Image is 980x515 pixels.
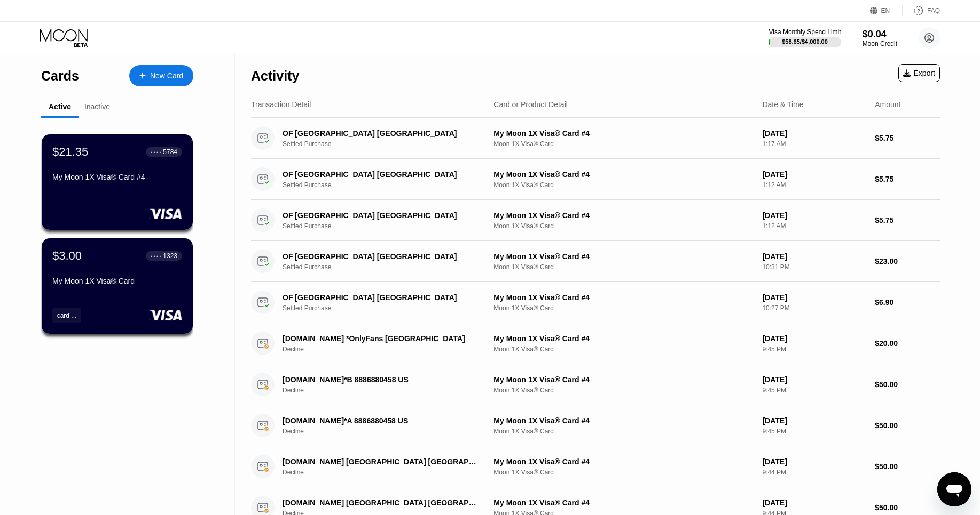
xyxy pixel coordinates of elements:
[762,170,866,179] div: [DATE]
[283,170,479,179] div: OF [GEOGRAPHIC_DATA] [GEOGRAPHIC_DATA]
[762,222,866,230] div: 1:12 AM
[283,181,493,189] div: Settled Purchase
[283,469,493,476] div: Decline
[875,380,940,389] div: $50.00
[863,40,897,47] div: Moon Credit
[283,457,479,466] div: [DOMAIN_NAME] [GEOGRAPHIC_DATA] [GEOGRAPHIC_DATA]
[493,129,754,138] div: My Moon 1X Visa® Card #4
[762,304,866,312] div: 10:27 PM
[283,428,493,435] div: Decline
[762,387,866,394] div: 9:45 PM
[283,334,479,343] div: [DOMAIN_NAME] *OnlyFans [GEOGRAPHIC_DATA]
[52,249,82,263] div: $3.00
[493,263,754,271] div: Moon 1X Visa® Card
[251,118,940,159] div: OF [GEOGRAPHIC_DATA] [GEOGRAPHIC_DATA]Settled PurchaseMy Moon 1X Visa® Card #4Moon 1X Visa® Card[...
[493,387,754,394] div: Moon 1X Visa® Card
[41,68,79,84] div: Cards
[875,503,940,512] div: $50.00
[762,100,803,109] div: Date & Time
[283,498,479,507] div: [DOMAIN_NAME] [GEOGRAPHIC_DATA] [GEOGRAPHIC_DATA]
[251,446,940,487] div: [DOMAIN_NAME] [GEOGRAPHIC_DATA] [GEOGRAPHIC_DATA]DeclineMy Moon 1X Visa® Card #4Moon 1X Visa® Car...
[762,498,866,507] div: [DATE]
[251,200,940,241] div: OF [GEOGRAPHIC_DATA] [GEOGRAPHIC_DATA]Settled PurchaseMy Moon 1X Visa® Card #4Moon 1X Visa® Card[...
[57,312,77,319] div: card ...
[251,323,940,364] div: [DOMAIN_NAME] *OnlyFans [GEOGRAPHIC_DATA]DeclineMy Moon 1X Visa® Card #4Moon 1X Visa® Card[DATE]9...
[283,263,493,271] div: Settled Purchase
[762,129,866,138] div: [DATE]
[769,28,841,47] div: Visa Monthly Spend Limit$58.65/$4,000.00
[283,293,479,302] div: OF [GEOGRAPHIC_DATA] [GEOGRAPHIC_DATA]
[151,150,161,154] div: ● ● ● ●
[903,69,935,77] div: Export
[875,257,940,265] div: $23.00
[493,222,754,230] div: Moon 1X Visa® Card
[251,282,940,323] div: OF [GEOGRAPHIC_DATA] [GEOGRAPHIC_DATA]Settled PurchaseMy Moon 1X Visa® Card #4Moon 1X Visa® Card[...
[875,298,940,307] div: $6.90
[762,293,866,302] div: [DATE]
[283,222,493,230] div: Settled Purchase
[151,254,161,257] div: ● ● ● ●
[52,145,88,159] div: $21.35
[769,28,841,36] div: Visa Monthly Spend Limit
[283,345,493,353] div: Decline
[493,170,754,179] div: My Moon 1X Visa® Card #4
[898,64,940,82] div: Export
[870,5,903,16] div: EN
[251,405,940,446] div: [DOMAIN_NAME]*A 8886880458 USDeclineMy Moon 1X Visa® Card #4Moon 1X Visa® Card[DATE]9:45 PM$50.00
[881,7,890,14] div: EN
[762,457,866,466] div: [DATE]
[863,29,897,40] div: $0.04
[762,252,866,261] div: [DATE]
[762,181,866,189] div: 1:12 AM
[251,364,940,405] div: [DOMAIN_NAME]*B 8886880458 USDeclineMy Moon 1X Visa® Card #4Moon 1X Visa® Card[DATE]9:45 PM$50.00
[283,375,479,384] div: [DOMAIN_NAME]*B 8886880458 US
[875,421,940,430] div: $50.00
[493,252,754,261] div: My Moon 1X Visa® Card #4
[251,241,940,282] div: OF [GEOGRAPHIC_DATA] [GEOGRAPHIC_DATA]Settled PurchaseMy Moon 1X Visa® Card #4Moon 1X Visa® Card[...
[875,216,940,224] div: $5.75
[163,252,177,260] div: 1323
[493,469,754,476] div: Moon 1X Visa® Card
[493,293,754,302] div: My Moon 1X Visa® Card #4
[782,38,828,45] div: $58.65 / $4,000.00
[493,375,754,384] div: My Moon 1X Visa® Card #4
[493,181,754,189] div: Moon 1X Visa® Card
[762,428,866,435] div: 9:45 PM
[49,102,71,111] div: Active
[927,7,940,14] div: FAQ
[762,416,866,425] div: [DATE]
[283,416,479,425] div: [DOMAIN_NAME]*A 8886880458 US
[493,304,754,312] div: Moon 1X Visa® Card
[150,71,183,81] div: New Card
[875,462,940,471] div: $50.00
[875,175,940,183] div: $5.75
[762,263,866,271] div: 10:31 PM
[42,238,193,334] div: $3.00● ● ● ●1323My Moon 1X Visa® Cardcard ...
[251,68,299,84] div: Activity
[762,334,866,343] div: [DATE]
[283,304,493,312] div: Settled Purchase
[493,140,754,148] div: Moon 1X Visa® Card
[937,472,971,506] iframe: Button to launch messaging window
[493,334,754,343] div: My Moon 1X Visa® Card #4
[84,102,110,111] div: Inactive
[493,457,754,466] div: My Moon 1X Visa® Card #4
[863,29,897,47] div: $0.04Moon Credit
[129,65,193,86] div: New Card
[493,100,568,109] div: Card or Product Detail
[762,211,866,220] div: [DATE]
[283,140,493,148] div: Settled Purchase
[283,129,479,138] div: OF [GEOGRAPHIC_DATA] [GEOGRAPHIC_DATA]
[163,148,177,156] div: 5784
[493,211,754,220] div: My Moon 1X Visa® Card #4
[283,387,493,394] div: Decline
[875,339,940,348] div: $20.00
[493,498,754,507] div: My Moon 1X Visa® Card #4
[762,375,866,384] div: [DATE]
[493,428,754,435] div: Moon 1X Visa® Card
[52,308,81,323] div: card ...
[493,416,754,425] div: My Moon 1X Visa® Card #4
[251,159,940,200] div: OF [GEOGRAPHIC_DATA] [GEOGRAPHIC_DATA]Settled PurchaseMy Moon 1X Visa® Card #4Moon 1X Visa® Card[...
[762,345,866,353] div: 9:45 PM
